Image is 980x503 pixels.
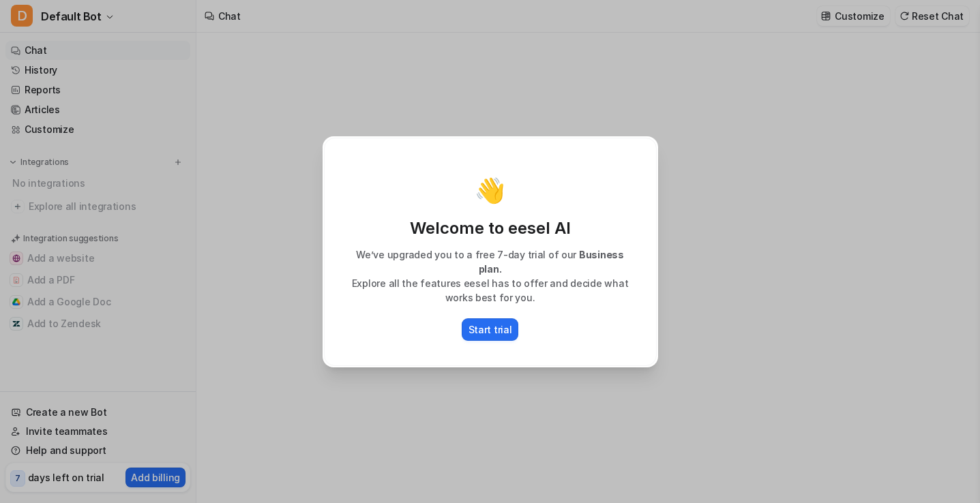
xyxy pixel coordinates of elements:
p: Explore all the features eesel has to offer and decide what works best for you. [338,276,642,305]
button: Start trial [462,318,519,341]
p: Welcome to eesel AI [338,217,642,239]
p: Start trial [469,322,512,337]
p: 👋 [475,177,505,204]
p: We’ve upgraded you to a free 7-day trial of our [338,247,642,276]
